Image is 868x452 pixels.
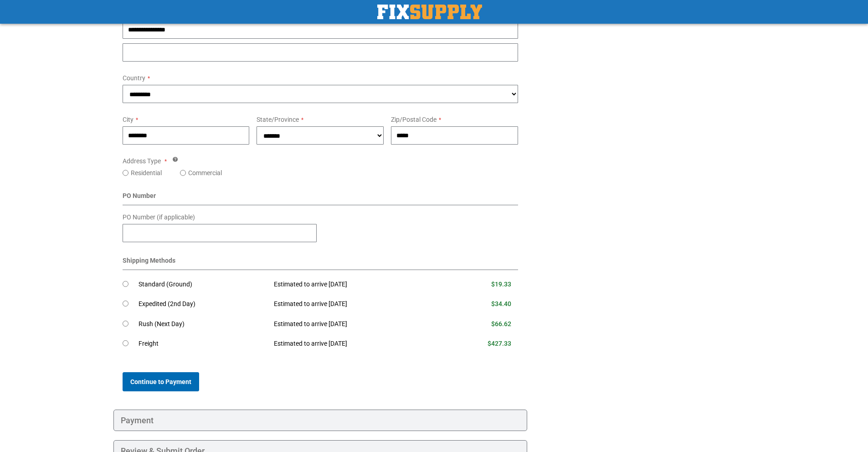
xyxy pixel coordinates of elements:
[139,314,267,334] td: Rush (Next Day)
[113,410,528,431] div: Payment
[491,281,511,288] span: $19.33
[491,320,511,327] span: $66.62
[123,157,161,165] span: Address Type
[139,275,267,295] td: Standard (Ground)
[267,314,443,334] td: Estimated to arrive [DATE]
[131,168,162,177] label: Residential
[123,213,195,221] span: PO Number (if applicable)
[267,334,443,354] td: Estimated to arrive [DATE]
[123,372,199,391] button: Continue to Payment
[391,116,437,123] span: Zip/Postal Code
[139,334,267,354] td: Freight
[139,294,267,314] td: Expedited (2nd Day)
[267,275,443,295] td: Estimated to arrive [DATE]
[130,378,191,385] span: Continue to Payment
[488,340,511,347] span: $427.33
[491,300,511,307] span: $34.40
[123,191,519,205] div: PO Number
[123,74,145,82] span: Country
[257,116,299,123] span: State/Province
[377,5,482,19] a: store logo
[188,168,222,177] label: Commercial
[123,116,134,123] span: City
[267,294,443,314] td: Estimated to arrive [DATE]
[123,256,519,270] div: Shipping Methods
[377,5,482,19] img: Fix Industrial Supply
